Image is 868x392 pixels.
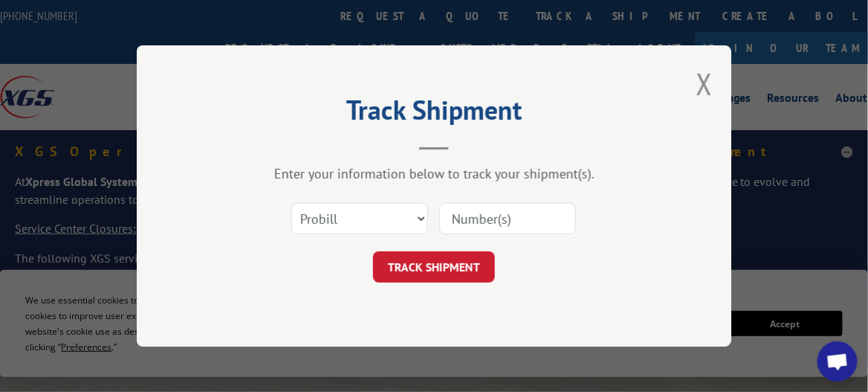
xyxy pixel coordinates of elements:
input: Number(s) [439,203,576,234]
h2: Track Shipment [211,100,657,128]
div: Enter your information below to track your shipment(s). [211,165,657,182]
button: Close modal [696,64,713,103]
button: TRACK SHIPMENT [373,251,495,283]
a: Open chat [817,341,858,382]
